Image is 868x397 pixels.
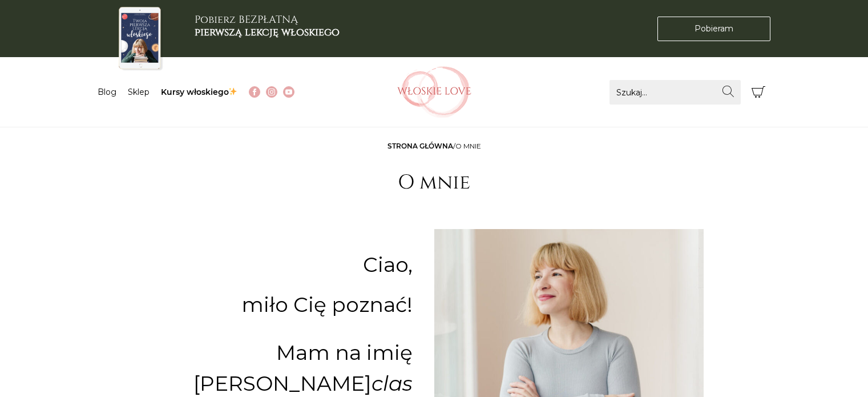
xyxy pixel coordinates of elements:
[657,17,770,41] a: Pobieram
[746,80,771,105] button: Koszyk
[455,142,481,150] span: O mnie
[229,87,237,95] img: ✨
[387,142,481,150] span: /
[695,23,733,35] span: Pobieram
[186,289,413,320] p: miło Cię poznać!
[195,14,340,38] h3: Pobierz BEZPŁATNĄ
[609,80,741,105] input: Szukaj...
[387,142,453,150] a: Strona główna
[397,66,471,118] img: Włoskielove
[98,87,116,97] a: Blog
[128,87,150,97] a: Sklep
[398,171,470,195] h1: O mnie
[186,257,413,272] p: Ciao,
[161,87,238,97] a: Kursy włoskiego
[195,25,340,39] b: pierwszą lekcję włoskiego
